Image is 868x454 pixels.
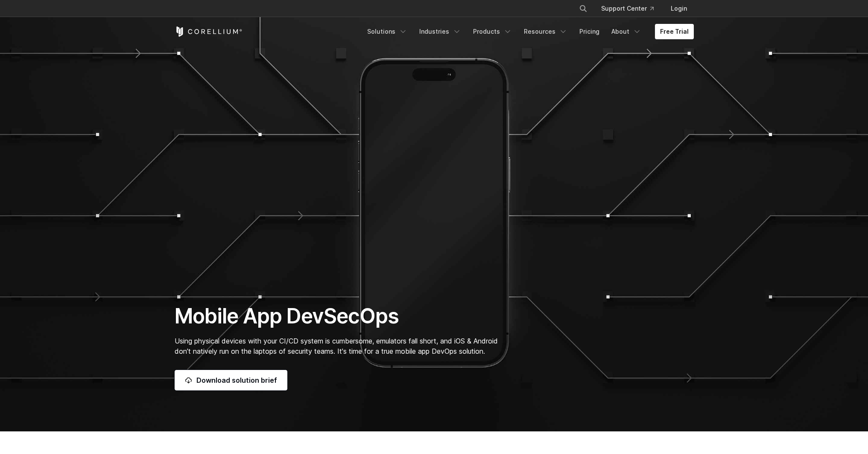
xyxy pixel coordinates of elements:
a: Products [468,24,517,39]
a: Solutions [362,24,412,39]
a: Login [664,1,694,16]
a: Pricing [574,24,605,39]
a: Download solution brief [175,370,287,390]
div: Navigation Menu [569,1,694,16]
a: Resources [519,24,573,39]
div: Navigation Menu [362,24,694,39]
a: Industries [414,24,466,39]
span: Using physical devices with your CI/CD system is cumbersome, emulators fall short, and iOS & Andr... [175,337,498,355]
button: Search [576,1,591,16]
a: About [606,24,646,39]
a: Free Trial [655,24,694,39]
a: Support Center [594,1,660,16]
h1: Mobile App DevSecOps [175,303,515,329]
a: Corellium Home [175,26,243,37]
